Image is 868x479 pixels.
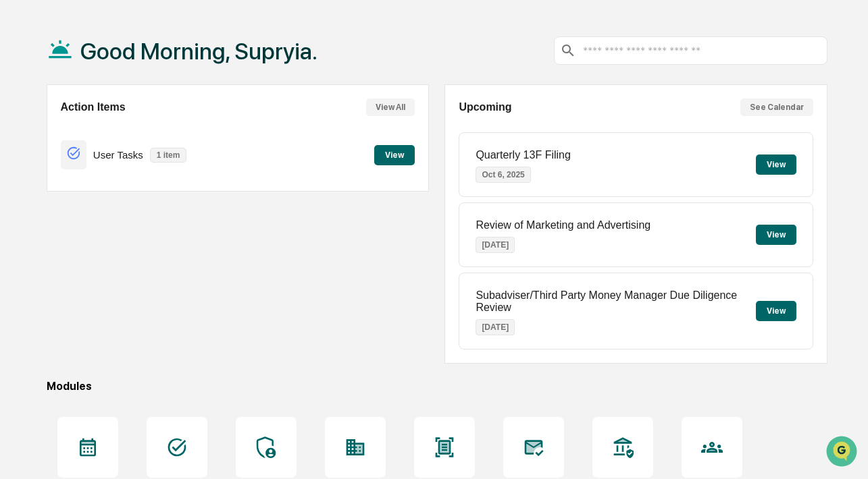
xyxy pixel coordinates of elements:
p: Oct 6, 2025 [476,167,530,183]
button: Start new chat [230,107,246,123]
div: 🔎 [14,197,24,208]
h2: Upcoming [459,101,511,113]
button: View [374,145,415,165]
button: View [756,301,796,321]
button: View All [366,98,415,116]
p: Review of Marketing and Advertising [476,219,650,231]
p: Subadviser/Third Party Money Manager Due Diligence Review [476,289,756,314]
span: Attestations [111,170,168,184]
p: 1 item [150,148,187,163]
span: Preclearance [27,170,87,184]
div: Modules [47,380,828,393]
a: 🖐️Preclearance [8,165,93,189]
button: View [756,154,796,175]
div: 🗄️ [98,171,109,182]
span: Pylon [134,229,163,239]
a: 🔎Data Lookup [8,190,91,215]
div: We're available if you need us! [46,117,171,128]
a: Powered byPylon [95,228,163,239]
span: Data Lookup [27,196,85,209]
h2: Action Items [61,101,126,113]
h1: Good Morning, Supryia. [80,38,317,65]
div: Start new chat [46,103,222,117]
button: View [756,225,796,245]
p: How can we help? [14,28,246,50]
p: User Tasks [93,149,143,161]
a: View [374,148,415,161]
button: See Calendar [740,98,813,116]
p: [DATE] [476,237,515,253]
p: Quarterly 13F Filing [476,149,571,161]
img: 1746055101610-c473b297-6a78-478c-a979-82029cc54cd1 [14,103,38,128]
p: [DATE] [476,319,515,335]
iframe: Open customer support [825,434,861,471]
a: 🗄️Attestations [93,165,173,189]
div: 🖐️ [14,171,24,182]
